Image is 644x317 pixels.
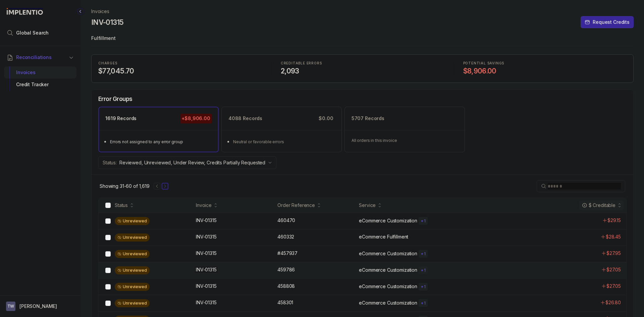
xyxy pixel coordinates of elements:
p: POTENTIAL SAVINGS [463,61,627,65]
div: Unreviewed [115,217,150,225]
p: $27.05 [606,266,621,273]
span: Reconciliations [16,54,52,61]
button: Next Page [162,183,168,190]
input: checkbox-checkbox [105,251,111,257]
p: INV-01315 [194,266,218,273]
input: checkbox-checkbox [105,203,111,208]
p: 1619 Records [105,115,137,122]
p: eCommerce Fulfillment [359,233,408,240]
p: $29.15 [607,217,621,224]
div: Credit Tracker [9,78,71,91]
p: CREDITABLE ERRORS [281,61,444,65]
div: Service [359,202,376,209]
p: INV-01315 [196,233,217,240]
p: CHARGES [98,61,262,65]
p: INV-01315 [196,299,217,306]
h4: $77,045.70 [98,66,262,76]
p: 460332 [277,233,294,240]
p: INV-01315 [196,283,217,289]
p: eCommerce Customization [359,217,417,224]
span: User initials [6,302,15,311]
p: Request Credits [593,19,630,25]
div: Unreviewed [115,299,150,307]
input: checkbox-checkbox [105,284,111,289]
nav: breadcrumb [91,8,109,15]
p: $26.80 [605,299,621,306]
p: $27.05 [606,283,621,289]
p: Status: [103,159,117,166]
div: Reconciliations [4,65,76,92]
div: Order Reference [277,202,315,209]
div: Invoice [196,202,212,209]
input: checkbox-checkbox [105,268,111,273]
p: + 1 [421,251,426,257]
h4: INV-01315 [91,18,123,27]
div: Status [115,202,128,209]
p: Reviewed, Unreviewed, Under Review, Credits Partially Requested [119,159,265,166]
input: checkbox-checkbox [105,301,111,306]
div: $ Creditable [582,202,615,209]
p: + 1 [421,284,426,289]
p: [PERSON_NAME] [19,303,57,310]
p: #457937 [277,250,298,257]
p: All orders in this invoice [352,137,458,144]
div: Unreviewed [115,266,150,274]
h4: 2,093 [281,66,444,76]
p: eCommerce Customization [359,283,417,290]
p: 4088 Records [228,115,262,122]
p: +$8,906.00 [180,114,212,123]
div: Errors not assigned to any error group [110,139,211,145]
p: 459786 [277,266,295,273]
div: Unreviewed [115,233,150,242]
h5: Error Groups [98,95,132,103]
p: + 1 [421,301,426,306]
p: eCommerce Customization [359,300,417,306]
p: Showing 31-60 of 1,619 [100,183,150,190]
p: $28.45 [606,233,621,240]
input: checkbox-checkbox [105,235,111,240]
button: Previous Page [154,183,160,190]
input: checkbox-checkbox [105,218,111,224]
p: $0.00 [317,114,334,123]
p: INV-01315 [196,217,217,224]
p: Fulfillment [91,32,634,46]
p: 460470 [277,217,295,224]
p: $27.95 [606,250,621,257]
p: 5707 Records [352,115,384,122]
button: User initials[PERSON_NAME] [6,302,74,311]
div: Unreviewed [115,250,150,258]
div: Invoices [9,66,71,78]
div: Remaining page entries [100,183,150,190]
a: Invoices [91,8,109,15]
p: eCommerce Customization [359,250,417,257]
p: + 1 [421,218,426,224]
div: Neutral or favorable errors [233,139,334,145]
span: Global Search [16,30,49,36]
p: eCommerce Customization [359,267,417,273]
h4: $8,906.00 [463,66,627,76]
button: Status:Reviewed, Unreviewed, Under Review, Credits Partially Requested [98,156,276,169]
div: Unreviewed [115,283,150,291]
p: 458808 [277,283,295,289]
button: Reconciliations [4,50,76,65]
p: 458301 [277,299,293,306]
div: Collapse Icon [76,7,85,15]
p: + 1 [421,268,426,273]
p: INV-01315 [196,250,217,257]
button: Request Credits [581,16,634,28]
